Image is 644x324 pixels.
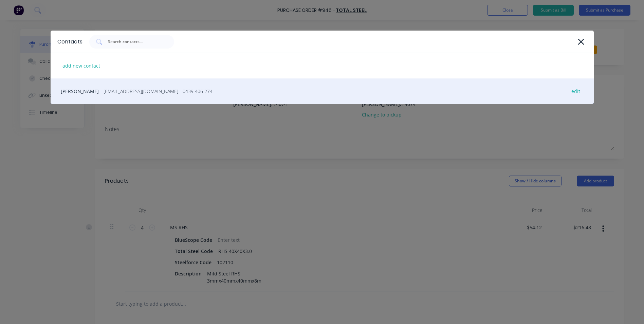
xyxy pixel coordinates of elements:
[107,38,164,45] input: Search contacts...
[57,38,82,46] div: Contacts
[51,78,594,104] div: [PERSON_NAME]
[59,60,104,71] div: add new contact
[568,86,584,96] div: edit
[100,88,213,95] span: - [EMAIL_ADDRESS][DOMAIN_NAME] - 0439 406 274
